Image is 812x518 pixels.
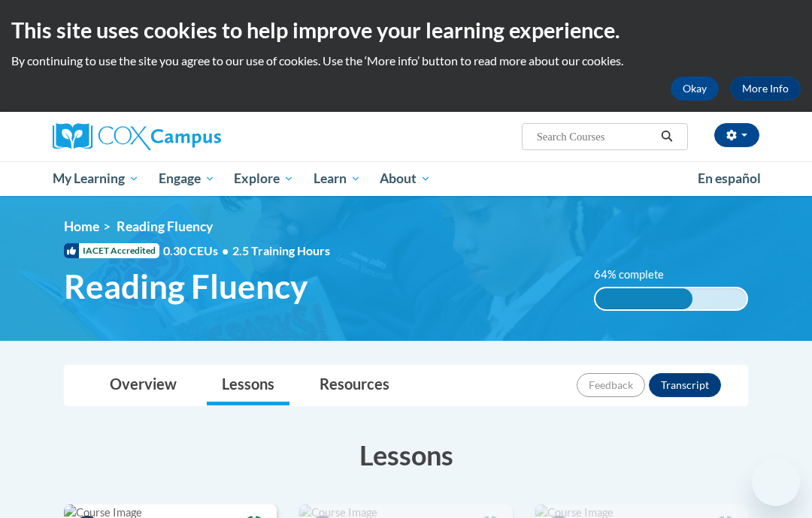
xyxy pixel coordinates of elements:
[656,128,678,146] button: Search
[95,366,192,405] a: Overview
[53,170,139,188] span: My Learning
[64,267,308,306] span: Reading Fluency
[314,170,361,188] span: Learn
[730,77,801,101] a: More Info
[380,170,431,188] span: About
[595,288,692,309] div: 64% complete
[64,436,748,474] h3: Lessons
[304,366,404,405] a: Resources
[11,53,801,69] p: By continuing to use the site you agree to our use of cookies. Use the ‘More info’ button to read...
[234,170,294,188] span: Explore
[698,170,761,186] span: En español
[149,161,225,196] a: Engage
[53,123,221,150] img: Cox Campus
[64,243,159,258] span: IACET Accredited
[371,161,441,196] a: About
[649,373,721,397] button: Transcript
[163,242,232,259] span: 0.30 CEUs
[117,218,213,234] span: Reading Fluency
[304,161,371,196] a: Learn
[232,243,330,257] span: 2.5 Training Hours
[688,163,771,194] a: En español
[11,15,801,45] h2: This site uses cookies to help improve your learning experience.
[43,161,149,196] a: My Learning
[224,161,304,196] a: Explore
[752,458,800,506] iframe: Button to launch messaging window
[671,77,719,101] button: Okay
[222,243,229,257] span: •
[714,123,759,147] button: Account Settings
[594,267,680,283] label: 64% complete
[41,161,771,196] div: Main menu
[53,123,273,150] a: Cox Campus
[207,366,289,405] a: Lessons
[64,218,99,234] a: Home
[535,128,656,146] input: Search Courses
[577,373,645,397] button: Feedback
[159,170,215,188] span: Engage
